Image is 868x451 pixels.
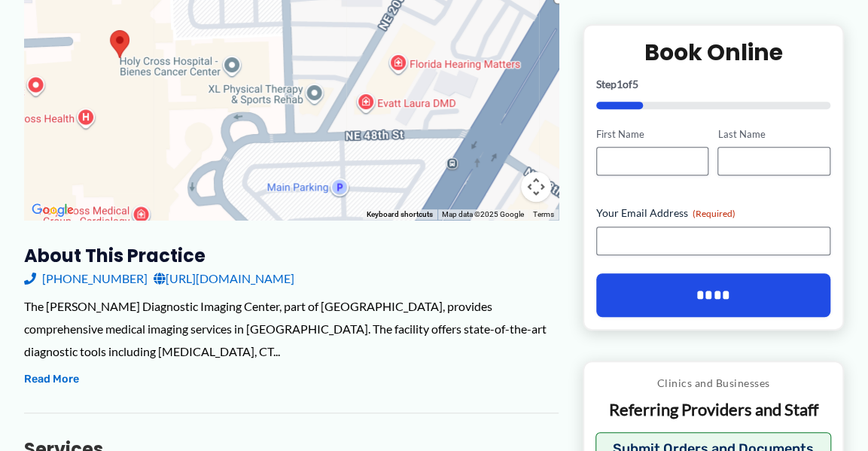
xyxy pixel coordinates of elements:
[596,38,830,67] h2: Book Online
[632,78,638,90] span: 5
[596,206,830,221] label: Your Email Address
[533,210,554,218] a: Terms (opens in new tab)
[24,295,559,362] div: The [PERSON_NAME] Diagnostic Imaging Center, part of [GEOGRAPHIC_DATA], provides comprehensive me...
[521,172,551,202] button: Map camera controls
[596,127,708,142] label: First Name
[28,200,78,220] img: Google
[717,127,830,142] label: Last Name
[28,200,78,220] a: Open this area in Google Maps (opens a new window)
[693,209,736,220] span: (Required)
[24,244,559,267] h3: About this practice
[442,210,524,218] span: Map data ©2025 Google
[367,209,433,220] button: Keyboard shortcuts
[595,374,831,394] p: Clinics and Businesses
[24,267,148,290] a: [PHONE_NUMBER]
[595,400,831,422] p: Referring Providers and Staff
[24,370,79,389] button: Read More
[617,78,623,90] span: 1
[596,79,830,90] p: Step of
[154,267,294,290] a: [URL][DOMAIN_NAME]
